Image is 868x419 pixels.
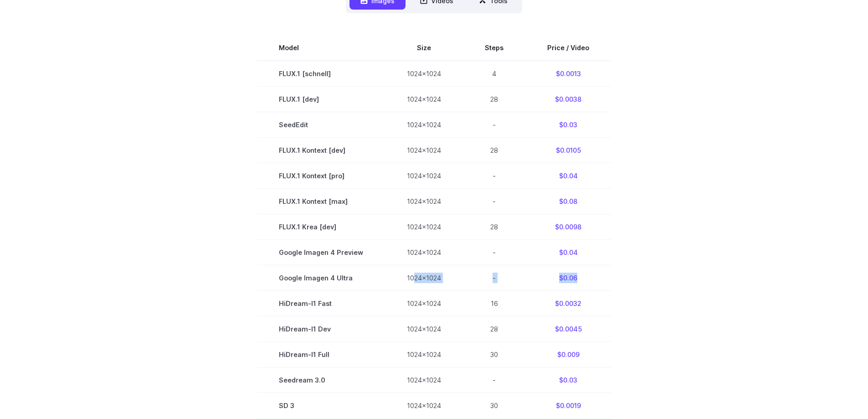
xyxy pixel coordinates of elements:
[525,137,611,163] td: $0.0105
[257,393,385,419] td: SD 3
[257,265,385,291] td: Google Imagen 4 Ultra
[385,137,463,163] td: 1024x1024
[257,316,385,342] td: HiDream-I1 Dev
[525,163,611,188] td: $0.04
[463,86,525,112] td: 28
[525,342,611,367] td: $0.009
[257,86,385,112] td: FLUX.1 [dev]
[525,291,611,316] td: $0.0032
[463,367,525,393] td: -
[385,265,463,291] td: 1024x1024
[385,393,463,419] td: 1024x1024
[385,367,463,393] td: 1024x1024
[463,316,525,342] td: 28
[525,214,611,240] td: $0.0098
[525,316,611,342] td: $0.0045
[385,316,463,342] td: 1024x1024
[525,86,611,112] td: $0.0038
[257,342,385,367] td: HiDream-I1 Full
[463,342,525,367] td: 30
[257,112,385,137] td: SeedEdit
[385,35,463,61] th: Size
[463,137,525,163] td: 28
[463,112,525,137] td: -
[525,112,611,137] td: $0.03
[385,342,463,367] td: 1024x1024
[463,189,525,214] td: -
[257,367,385,393] td: Seedream 3.0
[463,240,525,265] td: -
[257,163,385,188] td: FLUX.1 Kontext [pro]
[463,163,525,188] td: -
[257,291,385,316] td: HiDream-I1 Fast
[385,163,463,188] td: 1024x1024
[257,35,385,61] th: Model
[385,214,463,240] td: 1024x1024
[385,112,463,137] td: 1024x1024
[463,265,525,291] td: -
[525,61,611,87] td: $0.0013
[463,61,525,87] td: 4
[463,35,525,61] th: Steps
[525,35,611,61] th: Price / Video
[525,240,611,265] td: $0.04
[257,189,385,214] td: FLUX.1 Kontext [max]
[463,214,525,240] td: 28
[525,393,611,419] td: $0.0019
[525,189,611,214] td: $0.08
[525,265,611,291] td: $0.06
[385,61,463,87] td: 1024x1024
[525,367,611,393] td: $0.03
[257,137,385,163] td: FLUX.1 Kontext [dev]
[385,189,463,214] td: 1024x1024
[385,291,463,316] td: 1024x1024
[257,240,385,265] td: Google Imagen 4 Preview
[385,240,463,265] td: 1024x1024
[385,86,463,112] td: 1024x1024
[463,393,525,419] td: 30
[463,291,525,316] td: 16
[257,214,385,240] td: FLUX.1 Krea [dev]
[257,61,385,87] td: FLUX.1 [schnell]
